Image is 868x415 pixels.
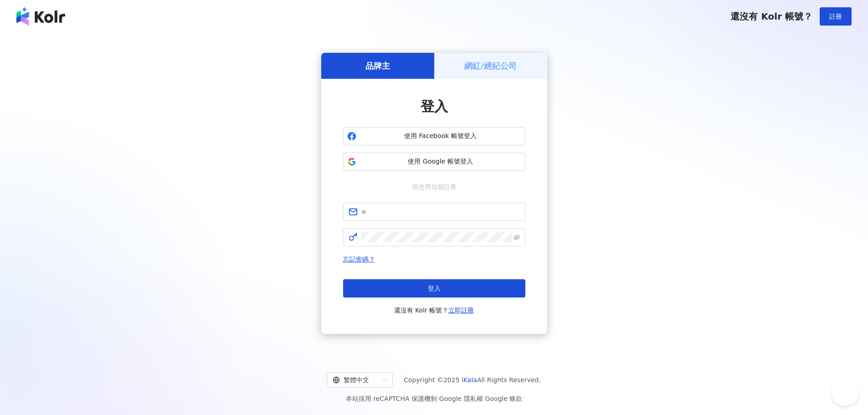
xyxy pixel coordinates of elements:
[514,234,520,241] span: eye-invisible
[820,7,852,26] button: 註冊
[829,13,842,20] span: 註冊
[16,7,65,26] img: logo
[360,132,521,141] span: 使用 Facebook 帳號登入
[437,395,439,402] span: |
[485,395,522,402] a: Google 條款
[428,285,441,292] span: 登入
[346,393,522,404] span: 本站採用 reCAPTCHA 保護機制
[832,379,859,406] iframe: Help Scout Beacon - Open
[448,307,474,314] a: 立即註冊
[730,11,812,22] span: 還沒有 Kolr 帳號？
[462,376,477,384] a: iKala
[406,182,463,192] span: 或使用信箱註冊
[343,127,525,145] button: 使用 Facebook 帳號登入
[360,157,521,166] span: 使用 Google 帳號登入
[343,279,525,297] button: 登入
[333,373,379,387] div: 繁體中文
[404,374,541,385] span: Copyright © 2025 All Rights Reserved.
[365,60,390,72] h5: 品牌主
[483,395,485,402] span: |
[464,60,517,72] h5: 網紅/經紀公司
[421,98,448,114] span: 登入
[394,305,474,316] span: 還沒有 Kolr 帳號？
[343,153,525,171] button: 使用 Google 帳號登入
[343,256,375,263] a: 忘記密碼？
[439,395,483,402] a: Google 隱私權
